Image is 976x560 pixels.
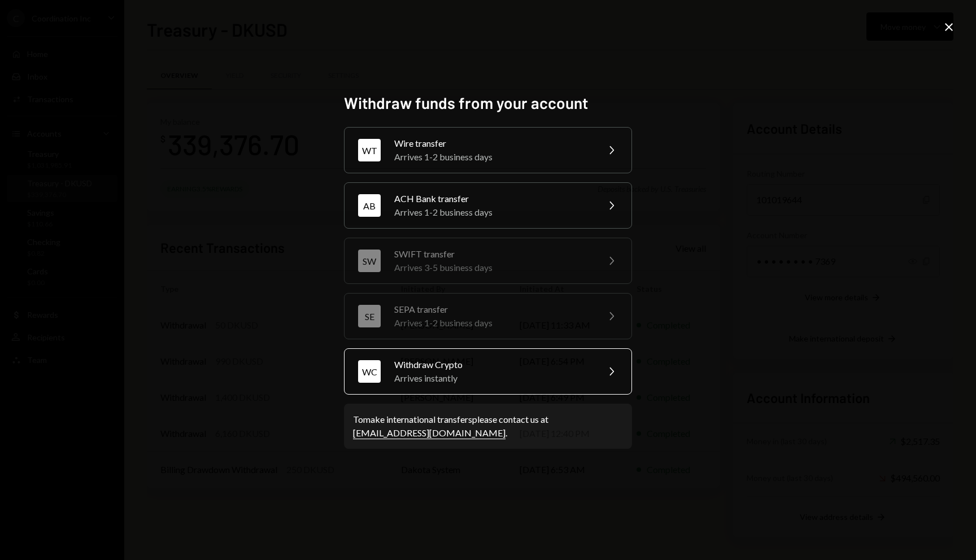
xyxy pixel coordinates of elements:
div: WC [358,360,381,383]
button: SWSWIFT transferArrives 3-5 business days [344,238,632,284]
div: Withdraw Crypto [394,358,591,371]
div: SWIFT transfer [394,247,591,261]
div: Arrives 1-2 business days [394,205,591,219]
div: Wire transfer [394,137,591,150]
div: Arrives 3-5 business days [394,261,591,274]
button: ABACH Bank transferArrives 1-2 business days [344,182,632,229]
div: Arrives instantly [394,371,591,385]
a: [EMAIL_ADDRESS][DOMAIN_NAME] [353,427,506,439]
div: SEPA transfer [394,303,591,316]
div: WT [358,139,381,161]
div: SE [358,305,381,327]
button: WTWire transferArrives 1-2 business days [344,127,632,173]
div: ACH Bank transfer [394,192,591,205]
div: AB [358,194,381,217]
h2: Withdraw funds from your account [344,92,632,114]
div: Arrives 1-2 business days [394,316,591,330]
div: Arrives 1-2 business days [394,150,591,164]
div: SW [358,250,381,272]
button: SESEPA transferArrives 1-2 business days [344,293,632,339]
button: WCWithdraw CryptoArrives instantly [344,348,632,395]
div: To make international transfers please contact us at . [353,413,623,440]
